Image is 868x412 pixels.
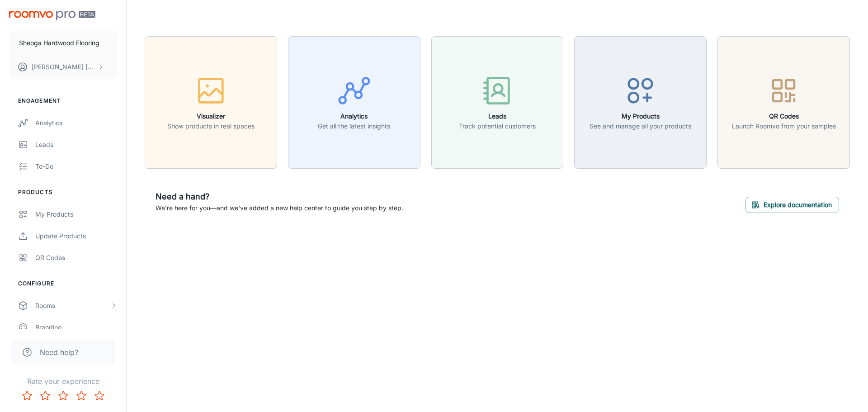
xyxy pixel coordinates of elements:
button: My ProductsSee and manage all your products [574,36,707,169]
p: We're here for you—and we've added a new help center to guide you step by step. [156,203,403,213]
button: AnalyticsGet all the latest insights [288,36,420,169]
h6: QR Codes [732,111,836,121]
div: Leads [35,140,117,150]
button: Sheoga Hardwood Flooring [9,31,117,55]
a: Explore documentation [745,199,839,208]
p: Sheoga Hardwood Flooring [19,38,99,48]
button: Explore documentation [745,197,839,213]
p: Launch Roomvo from your samples [732,121,836,131]
button: LeadsTrack potential customers [431,36,564,169]
img: Roomvo PRO Beta [9,11,95,20]
p: Show products in real spaces [167,121,255,131]
div: QR Codes [35,253,117,263]
a: LeadsTrack potential customers [431,97,564,106]
a: QR CodesLaunch Roomvo from your samples [717,97,850,106]
div: Analytics [35,118,117,128]
p: Track potential customers [459,121,536,131]
p: [PERSON_NAME] [PERSON_NAME] [32,62,95,72]
a: My ProductsSee and manage all your products [574,97,707,106]
p: See and manage all your products [590,121,691,131]
div: My Products [35,209,117,219]
h6: Need a hand? [156,190,403,203]
h6: My Products [590,111,691,121]
button: QR CodesLaunch Roomvo from your samples [717,36,850,169]
button: [PERSON_NAME] [PERSON_NAME] [9,55,117,79]
div: To-do [35,161,117,171]
a: AnalyticsGet all the latest insights [288,97,420,106]
h6: Analytics [318,111,390,121]
h6: Leads [459,111,536,121]
h6: Visualizer [167,111,255,121]
p: Get all the latest insights [318,121,390,131]
div: Update Products [35,231,117,241]
button: VisualizerShow products in real spaces [145,36,277,169]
